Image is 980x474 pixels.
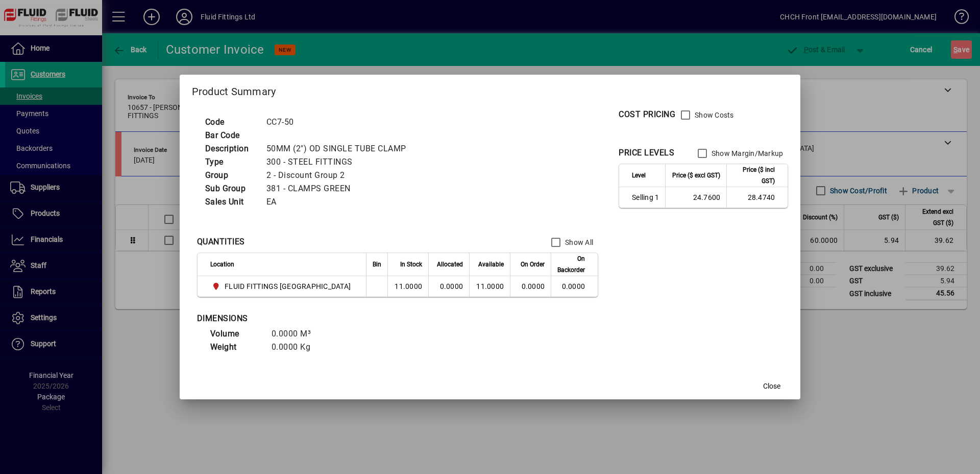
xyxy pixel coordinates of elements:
td: Sub Group [200,182,261,195]
td: EA [261,195,419,209]
td: Weight [205,341,266,354]
td: 2 - Discount Group 2 [261,169,419,182]
span: 0.0000 [522,282,545,290]
td: Code [200,116,261,129]
button: Close [755,377,788,395]
span: Bin [373,259,381,270]
span: Available [478,259,504,270]
td: 300 - STEEL FITTINGS [261,155,419,169]
td: 0.0000 M³ [266,327,328,341]
td: CC7-50 [261,116,419,129]
span: Allocated [437,259,463,270]
div: PRICE LEVELS [619,147,674,159]
td: 24.7600 [665,187,726,208]
td: Group [200,169,261,182]
div: QUANTITIES [197,236,245,248]
div: COST PRICING [619,108,675,121]
span: Location [210,259,234,270]
td: Bar Code [200,129,261,142]
span: Selling 1 [632,192,659,202]
label: Show Margin/Markup [709,148,783,159]
h2: Product Summary [180,75,801,104]
td: 0.0000 [428,276,469,297]
div: DIMENSIONS [197,312,452,325]
span: In Stock [400,259,422,270]
span: Level [632,170,646,181]
span: Price ($ excl GST) [672,170,720,181]
span: Price ($ incl GST) [733,164,775,187]
td: 0.0000 [551,276,598,297]
td: Volume [205,327,266,341]
span: FLUID FITTINGS [GEOGRAPHIC_DATA] [225,281,351,291]
td: 0.0000 Kg [266,341,328,354]
span: On Order [521,259,545,270]
label: Show All [563,237,593,247]
span: Close [763,381,780,392]
td: 50MM (2") OD SINGLE TUBE CLAMP [261,142,419,155]
td: 381 - CLAMPS GREEN [261,182,419,195]
td: Description [200,142,261,155]
td: 11.0000 [387,276,428,297]
td: Type [200,155,261,169]
td: 11.0000 [469,276,510,297]
td: 28.4740 [726,187,788,208]
label: Show Costs [693,110,734,120]
span: On Backorder [557,253,585,276]
span: FLUID FITTINGS CHRISTCHURCH [210,280,355,292]
td: Sales Unit [200,195,261,209]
